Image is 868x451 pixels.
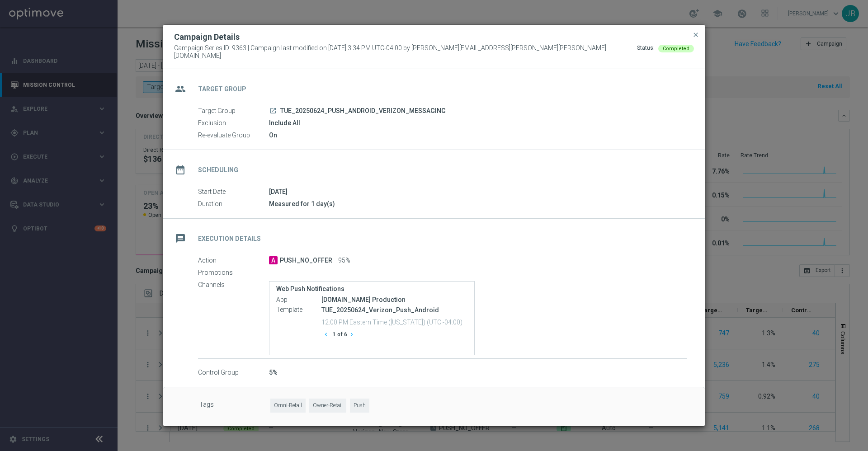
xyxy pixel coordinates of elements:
[269,107,277,114] i: launch
[172,230,189,247] i: message
[198,281,269,289] label: Channels
[198,119,269,127] label: Exclusion
[637,44,655,60] div: Status:
[269,187,687,196] div: [DATE]
[321,329,333,341] button: chevron_left
[198,107,269,115] label: Target Group
[338,257,350,265] span: 95%
[269,131,687,140] div: On
[347,329,359,341] button: chevron_right
[199,399,270,413] label: Tags
[309,399,346,413] span: Owner-Retail
[276,306,321,314] label: Template
[658,44,694,52] colored-tag: Completed
[198,85,246,94] h2: Target Group
[350,399,369,413] span: Push
[321,295,467,304] div: [DOMAIN_NAME] Production
[333,331,347,338] span: 1 of 6
[172,81,189,97] i: group
[198,257,269,265] label: Action
[280,257,332,265] span: PUSH_NO_OFFER
[692,31,699,38] span: close
[198,269,269,277] label: Promotions
[172,162,189,178] i: date_range
[198,200,269,208] label: Duration
[269,256,278,264] span: A
[321,317,467,326] p: 12:00 PM Eastern Time ([US_STATE]) (UTC -04:00)
[269,107,277,115] a: launch
[663,46,689,52] span: Completed
[198,188,269,196] label: Start Date
[270,399,306,413] span: Omni-Retail
[276,296,321,304] label: App
[198,166,238,174] h2: Scheduling
[198,132,269,140] label: Re-evaluate Group
[321,306,467,314] p: TUE_20250624_Verizon_Push_Android
[174,44,637,60] span: Campaign Series ID: 9363 | Campaign last modified on [DATE] 3:34 PM UTC-04:00 by [PERSON_NAME][EM...
[198,235,261,243] h2: Execution Details
[276,285,467,293] label: Web Push Notifications
[269,199,687,208] div: Measured for 1 day(s)
[349,331,355,338] i: chevron_right
[323,331,329,338] i: chevron_left
[174,32,240,42] h2: Campaign Details
[269,118,687,127] div: Include All
[280,107,446,115] span: TUE_20250624_PUSH_ANDROID_VERIZON_MESSAGING
[269,368,687,377] div: 5%
[198,369,269,377] label: Control Group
